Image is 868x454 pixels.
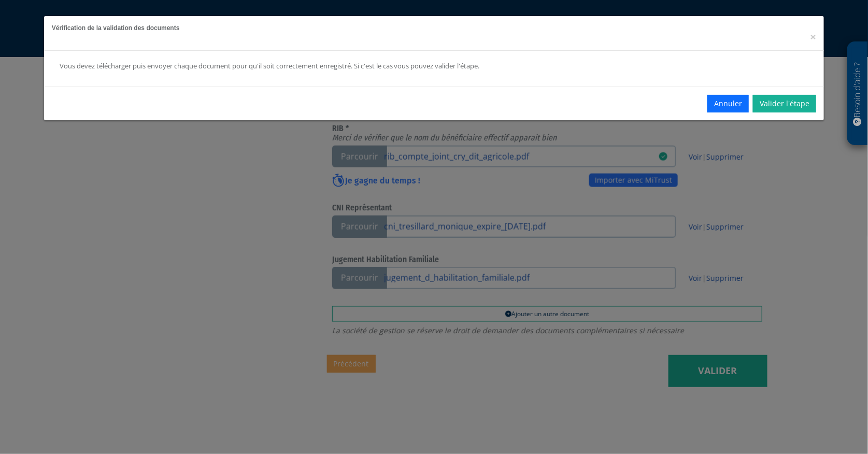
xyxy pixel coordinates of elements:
[810,30,816,44] span: ×
[52,24,817,33] h5: Vérification de la validation des documents
[852,47,864,140] p: Besoin d'aide ?
[753,95,816,112] a: Valider l'étape
[707,95,749,112] button: Annuler
[810,32,816,42] button: Close
[60,61,659,71] div: Vous devez télécharger puis envoyer chaque document pour qu'il soit correctement enregistré. Si c...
